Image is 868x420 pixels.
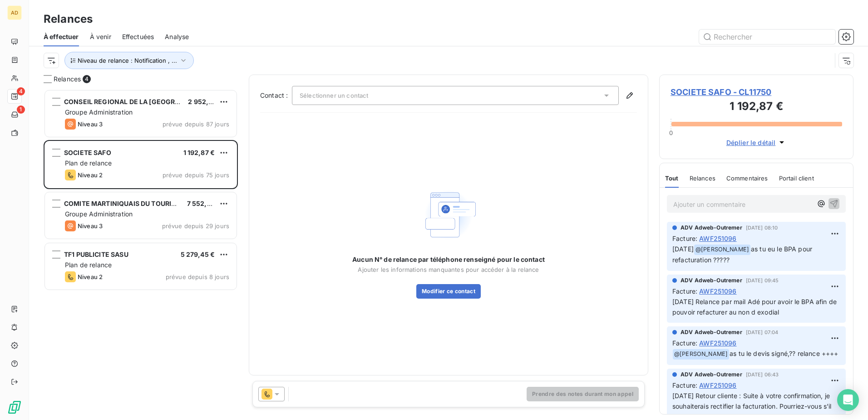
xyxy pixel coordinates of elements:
[672,298,838,316] span: [DATE] Relance par mail Adé pour avoir le BPA afin de pouvoir refacturer au non d exodial
[672,245,694,253] span: [DATE]
[65,159,112,167] span: Plan de relance
[64,149,111,156] span: SOCIETE SAFO
[17,105,25,114] span: 1
[122,32,154,41] span: Effectuées
[64,200,207,207] span: COMITE MARTINIQUAIS DU TOURISME (CMT)
[527,387,639,401] button: Prendre des notes durant mon appel
[78,120,103,128] span: Niveau 3
[64,98,217,105] span: CONSEIL REGIONAL DE LA [GEOGRAPHIC_DATA]
[837,389,859,411] div: Open Intercom Messenger
[681,370,742,379] span: ADV Adweb-Outremer
[64,52,194,69] button: Niveau de relance : Notification , ...
[65,261,112,269] span: Plan de relance
[163,120,229,128] span: prévue depuis 87 jours
[416,284,481,299] button: Modifier ce contact
[188,98,223,105] span: 2 952,50 €
[44,89,238,420] div: grid
[746,225,778,230] span: [DATE] 08:10
[64,250,128,258] span: TF1 PUBLICITE SASU
[44,11,93,27] h3: Relances
[90,32,111,41] span: À venir
[183,149,215,156] span: 1 192,87 €
[419,185,478,244] img: Empty state
[165,32,189,41] span: Analyse
[7,400,22,415] img: Logo LeanPay
[671,86,842,98] span: SOCIETE SAFO - CL11750
[83,75,91,83] span: 4
[699,234,736,243] span: AWF251096
[699,338,736,348] span: AWF251096
[699,286,736,296] span: AWF251096
[78,171,103,179] span: Niveau 2
[779,175,814,182] span: Portail client
[671,98,842,116] h3: 1 192,87 €
[162,222,229,230] span: prévue depuis 29 jours
[699,380,736,390] span: AWF251096
[681,328,742,336] span: ADV Adweb-Outremer
[352,255,545,264] span: Aucun N° de relance par téléphone renseigné pour le contact
[65,108,133,116] span: Groupe Administration
[260,91,292,100] label: Contact :
[78,57,177,64] span: Niveau de relance : Notification , ...
[690,175,715,182] span: Relances
[681,224,742,232] span: ADV Adweb-Outremer
[694,245,750,255] span: @ [PERSON_NAME]
[746,278,779,283] span: [DATE] 09:45
[669,129,673,136] span: 0
[730,350,838,357] span: as tu le devis signé,?? relance ++++
[726,138,776,147] span: Déplier le détail
[672,380,697,390] span: Facture :
[187,200,222,207] span: 7 552,34 €
[673,349,729,360] span: @ [PERSON_NAME]
[7,5,22,20] div: AD
[681,276,742,285] span: ADV Adweb-Outremer
[699,30,835,44] input: Rechercher
[44,32,79,41] span: À effectuer
[358,266,539,273] span: Ajouter les informations manquantes pour accéder à la relance
[54,75,81,84] span: Relances
[672,338,697,348] span: Facture :
[300,92,368,99] span: Sélectionner un contact
[166,273,229,280] span: prévue depuis 8 jours
[746,372,779,377] span: [DATE] 06:43
[65,210,133,218] span: Groupe Administration
[672,234,697,243] span: Facture :
[724,137,789,148] button: Déplier le détail
[7,107,21,122] a: 1
[163,171,229,179] span: prévue depuis 75 jours
[672,245,814,264] span: as tu eu le BPA pour refacturation ?????
[665,175,679,182] span: Tout
[672,286,697,296] span: Facture :
[78,222,103,230] span: Niveau 3
[746,330,779,335] span: [DATE] 07:04
[17,87,25,95] span: 4
[726,175,768,182] span: Commentaires
[78,273,103,280] span: Niveau 2
[181,250,215,258] span: 5 279,45 €
[7,89,21,104] a: 4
